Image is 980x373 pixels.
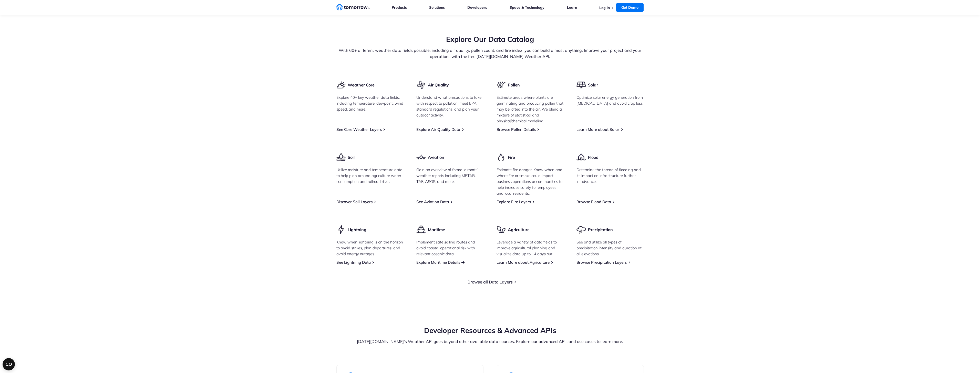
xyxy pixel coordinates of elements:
h3: Flood [588,154,599,160]
p: [DATE][DOMAIN_NAME]’s Weather API goes beyond other available data sources. Explore our advanced ... [336,338,644,345]
p: Optimize solar energy generation from [MEDICAL_DATA] and avoid crop loss. [576,94,644,106]
a: Products [392,5,407,10]
p: Estimate areas where plants are germinating and producing pollen that may be lofted into the air.... [497,94,564,124]
a: Browse Precipitation Layers [576,260,627,265]
a: Log In [599,5,610,10]
h3: Maritime [428,227,445,232]
h3: Agriculture [508,227,530,232]
a: Home link [336,4,370,11]
p: Utilize moisture and temperature data to help plan around agriculture water consumption and railr... [336,167,404,184]
p: Understand what precautions to take with respect to pollution, meet EPA standard regulations, and... [416,94,484,118]
a: Explore Maritime Details [416,260,460,265]
a: Developers [467,5,487,10]
h3: Fire [508,154,515,160]
a: Solutions [429,5,445,10]
a: Space & Technology [510,5,544,10]
h3: Solar [588,82,598,88]
h3: Lightning [348,227,366,232]
h3: Soil [348,154,355,160]
p: Explore 40+ key weather data fields, including temperature, dewpoint, wind speed, and more. [336,94,404,112]
button: Open CMP widget [3,358,15,370]
h3: Pollen [508,82,520,88]
h3: Air Quality [428,82,449,88]
p: Know when lightning is on the horizon to avoid strikes, plan departures, and avoid energy outages. [336,239,404,257]
p: Determine the thread of flooding and its impact on infrastructure further in advance. [576,167,644,184]
a: See Core Weather Layers [336,127,382,132]
a: Learn More about Agriculture [497,260,550,265]
p: See and utilize all types of precipitation intensity and duration at all elevations. [576,239,644,257]
p: With 60+ different weather data fields possible, including air quality, pollen count, and fire in... [336,47,644,60]
h3: Precipitation [588,227,613,232]
a: Explore Air Quality Data [416,127,460,132]
p: Estimate fire danger. Know when and where fire or smoke could impact business operations or commu... [497,167,564,196]
a: See Lightning Data [336,260,371,265]
a: Browse Flood Data [576,199,611,204]
p: Implement safe sailing routes and avoid coastal operational risk with relevant oceanic data. [416,239,484,257]
a: Learn [567,5,577,10]
h3: Weather Core [348,82,375,88]
a: Browse Pollen Details [497,127,536,132]
a: Get Demo [616,3,644,12]
a: Learn More about Solar [576,127,619,132]
a: Discover Soil Layers [336,199,373,204]
p: Leverage a variety of data fields to improve agricultural planning and visualize data up to 14 da... [497,239,564,257]
h3: Aviation [428,154,444,160]
h2: Explore Our Data Catalog [336,34,644,44]
h2: Developer Resources & Advanced APIs [336,326,644,335]
p: Gain an overview of formal airports’ weather reports including METAR, TAF, ASOS, and more. [416,167,484,184]
a: Browse all Data Layers [468,279,513,284]
a: See Aviation Data [416,199,449,204]
a: Explore Fire Layers [497,199,531,204]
